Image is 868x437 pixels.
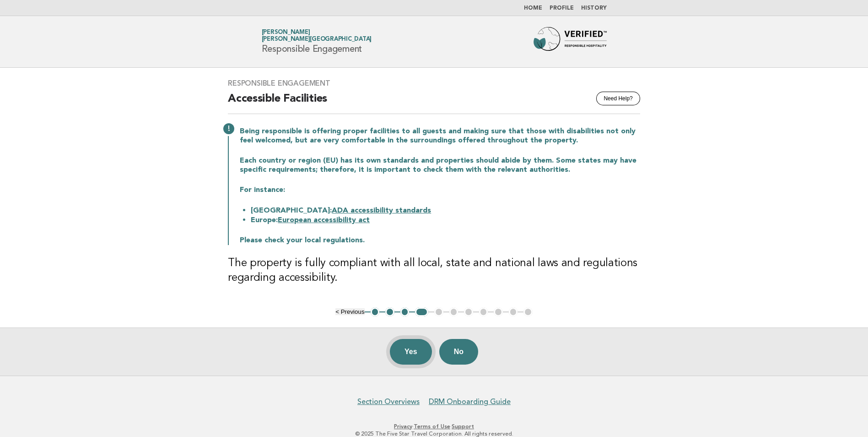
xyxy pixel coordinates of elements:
[452,423,474,430] a: Support
[262,30,372,54] h1: Responsible Engagement
[228,92,640,114] h2: Accessible Facilities
[240,236,640,245] p: Please check your local regulations.
[262,37,372,43] span: [PERSON_NAME][GEOGRAPHIC_DATA]
[251,215,640,225] li: Europe:
[228,256,640,285] h3: The property is fully compliant with all local, state and national laws and regulations regarding...
[262,29,372,42] a: [PERSON_NAME][PERSON_NAME][GEOGRAPHIC_DATA]
[228,79,640,88] h3: Responsible Engagement
[240,127,640,145] p: Being responsible is offering proper facilities to all guests and making sure that those with dis...
[394,423,412,430] a: Privacy
[550,5,574,11] a: Profile
[332,207,431,214] a: ADA accessibility standards
[154,423,714,430] p: · ·
[439,339,478,365] button: No
[357,397,420,406] a: Section Overviews
[534,27,607,56] img: Forbes Travel Guide
[385,307,394,317] button: 2
[240,186,640,195] p: For instance:
[371,307,380,317] button: 1
[415,307,428,317] button: 4
[524,5,542,11] a: Home
[400,307,410,317] button: 3
[251,206,640,215] li: [GEOGRAPHIC_DATA]:
[596,92,640,105] button: Need Help?
[414,423,450,430] a: Terms of Use
[581,5,607,11] a: History
[390,339,432,365] button: Yes
[278,217,370,224] a: European accessibility act
[429,397,511,406] a: DRM Onboarding Guide
[240,156,640,175] p: Each country or region (EU) has its own standards and properties should abide by them. Some state...
[335,308,364,315] button: < Previous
